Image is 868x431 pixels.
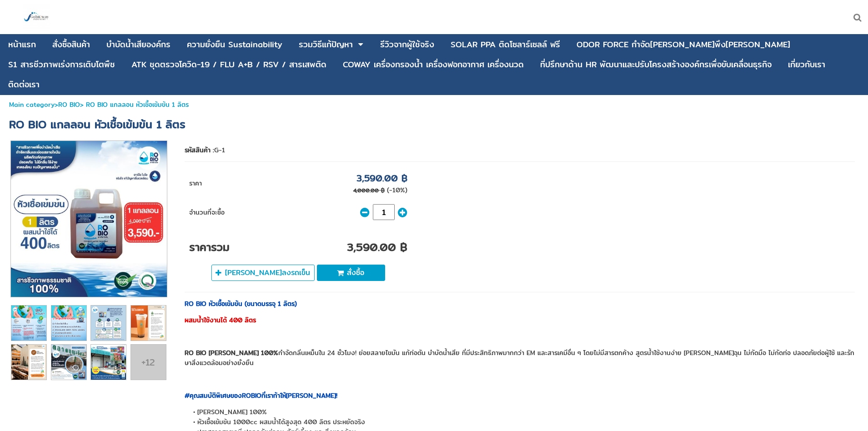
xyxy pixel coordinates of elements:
div: เกี่ยวกับเรา [788,60,825,69]
b: รหัสสินค้า : [185,145,214,155]
img: 8878413a97944e3f8fca15d0eb43459c [11,141,167,297]
td: ราคา [185,166,253,200]
a: รีวิวจากผู้ใช้จริง [380,36,434,53]
div: +12 [131,355,166,369]
img: c5d086efc79f4d469cf23441bc54db9e [131,306,166,341]
a: ติดต่อเรา [8,76,40,93]
td: 3,590.00 ฿ [253,225,412,260]
a: ATK ชุดตรวจโควิด-19 / FLU A+B / RSV / สารเสพติด [131,56,326,73]
a: บําบัดน้ำเสียองค์กร [106,36,171,53]
a: S1 สารชีวภาพเร่งการเติบโตพืช [8,56,115,73]
a: RO BIO [58,100,80,110]
a: หน้าแรก [8,36,36,53]
a: สั่งซื้อสินค้า [52,36,90,53]
img: 46fe287de5354e68b8a373c2afde7456 [91,345,126,380]
span: หัวเชื้อเข้มข้น 1000cc ผสมน้ำได้สูงสุด 400 ลิตร ประหยัดจริง [197,417,365,427]
div: รีวิวจากผู้ใช้จริง [380,40,434,49]
p: กำจัดกลิ่นเหม็นใน 24 ชั่วโมง! ย่อยสลายไขมัน แก้ท่อตัน บำบัดน้ำเสีย ที่มีประสิทธิภาพมากกว่า EM และ... [185,348,854,368]
a: SOLAR PPA ติดโซลาร์เซลล์ ฟรี [451,36,560,53]
td: ราคารวม [185,225,253,260]
div: ความยั่งยืน Sustainability [187,40,282,49]
a: Main category [9,100,55,110]
div: ATK ชุดตรวจโควิด-19 / FLU A+B / RSV / สารเสพติด [131,60,326,69]
div: ที่ปรึกษาด้าน HR พัฒนาและปรับโครงสร้างองค์กรเพื่อขับเคลื่อนธุรกิจ [540,60,772,69]
a: COWAY เครื่องกรองน้ำ เครื่องฟอกอากาศ เครื่องนวด [343,56,524,73]
img: e37c2cfd28c348b78abac27a7fe1faab [11,345,46,380]
strong: RO BIO [PERSON_NAME] 100% [185,348,278,358]
div: ODOR FORCE กำจัด[PERSON_NAME]พึง[PERSON_NAME] [577,40,790,49]
img: 22346ad6c85c4ff689454f385e45bf32 [91,306,126,341]
div: รวมวิธีแก้ปัญหา [299,40,353,49]
div: COWAY เครื่องกรองน้ำ เครื่องฟอกอากาศ เครื่องนวด [343,60,524,69]
span: G-1 [214,145,225,155]
span: สั่งซื้อ [347,267,364,278]
img: e4e8fc325aa24844b8cbee2ee0dc281d [51,345,86,380]
div: ติดต่อเรา [8,80,40,89]
a: ที่ปรึกษาด้าน HR พัฒนาและปรับโครงสร้างองค์กรเพื่อขับเคลื่อนธุรกิจ [540,56,772,73]
strong: #คุณสมบัติพิเศษของROBIOที่เราท้าให้[PERSON_NAME]! [185,391,337,401]
span: จำนวนที่จะซื้อ [189,207,225,217]
a: ODOR FORCE กำจัด[PERSON_NAME]พึง[PERSON_NAME] [577,36,790,53]
a: +12 [131,345,166,380]
div: S1 สารชีวภาพเร่งการเติบโตพืช [8,60,115,69]
a: รวมวิธีแก้ปัญหา [299,36,353,53]
a: เกี่ยวกับเรา [788,56,825,73]
p: 3,590.00 ฿ [356,171,407,185]
div: SOLAR PPA ติดโซลาร์เซลล์ ฟรี [451,40,560,49]
strong: ผสมน้ำใช้งานได้ 400 ลิตร [185,315,256,325]
span: [PERSON_NAME] 100% [197,407,267,417]
span: (-10%) [387,185,407,195]
strong: RO BIO หัวเชื้อเข้มข้น (ขนาดบรรจุ 1 ลิตร) [185,299,297,309]
div: หน้าแรก [8,40,36,49]
img: 590f9545f44846a185cfe197ad74d7bc [51,306,86,341]
div: สั่งซื้อสินค้า [52,40,90,49]
img: large-1644130236041.jpg [23,4,50,31]
span: [PERSON_NAME]ลงรถเข็น [225,267,310,278]
p: 4,000.00 ฿ [353,186,385,195]
span: RO BIO แกลลอน หัวเชื้อเข้มข้น 1 ลิตร [9,115,186,133]
button: สั่งซื้อ [317,265,385,281]
img: e1fa0145faf34ce69a081c882879e26e [11,306,46,341]
a: ความยั่งยืน Sustainability [187,36,282,53]
button: [PERSON_NAME]ลงรถเข็น [211,265,315,281]
div: บําบัดน้ำเสียองค์กร [106,40,171,49]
